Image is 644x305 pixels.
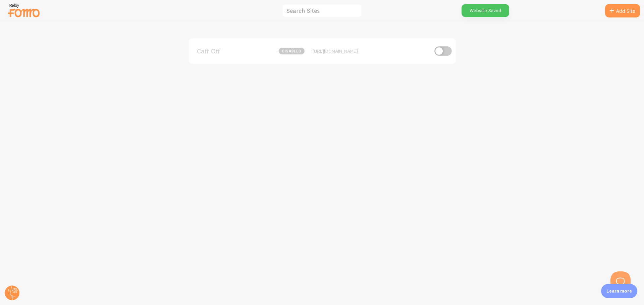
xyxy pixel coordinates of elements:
[197,48,251,54] span: Caff Off
[7,2,41,19] img: fomo-relay-logo-orange.svg
[606,288,632,294] p: Learn more
[610,271,631,292] iframe: Help Scout Beacon - Open
[601,284,637,298] div: Learn more
[279,48,305,54] span: disabled
[462,4,509,17] div: Website Saved
[313,48,428,54] div: [URL][DOMAIN_NAME]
